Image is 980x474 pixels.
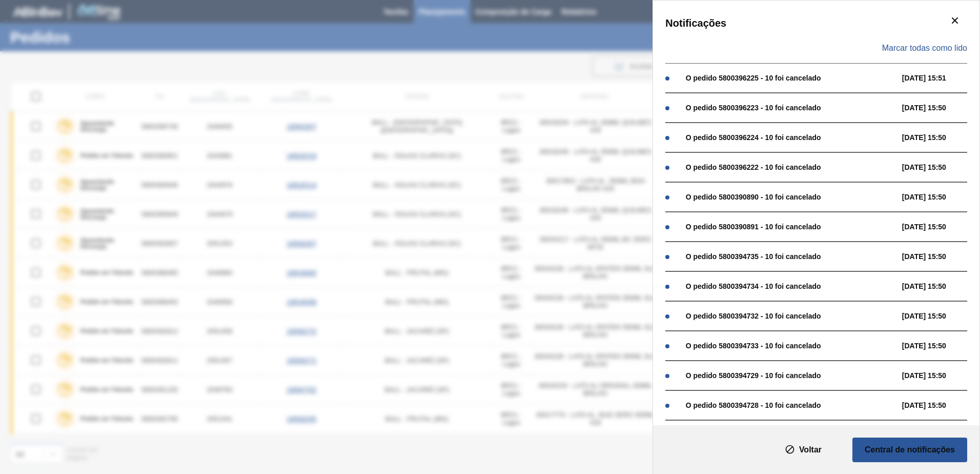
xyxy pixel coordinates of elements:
[686,312,897,320] div: O pedido 5800394732 - 10 foi cancelado
[902,193,977,201] span: [DATE] 15:50
[902,371,977,380] span: [DATE] 15:50
[686,74,897,82] div: O pedido 5800396225 - 10 foi cancelado
[686,342,897,350] div: O pedido 5800394733 - 10 foi cancelado
[902,342,977,350] span: [DATE] 15:50
[686,133,897,142] div: O pedido 5800396224 - 10 foi cancelado
[902,282,977,290] span: [DATE] 15:50
[902,74,977,82] span: [DATE] 15:51
[902,401,977,409] span: [DATE] 15:50
[902,223,977,231] span: [DATE] 15:50
[686,193,897,201] div: O pedido 5800390890 - 10 foi cancelado
[686,104,897,112] div: O pedido 5800396223 - 10 foi cancelado
[686,401,897,409] div: O pedido 5800394728 - 10 foi cancelado
[686,252,897,261] div: O pedido 5800394735 - 10 foi cancelado
[686,282,897,290] div: O pedido 5800394734 - 10 foi cancelado
[902,312,977,320] span: [DATE] 15:50
[686,371,897,380] div: O pedido 5800394729 - 10 foi cancelado
[902,252,977,261] span: [DATE] 15:50
[686,163,897,171] div: O pedido 5800396222 - 10 foi cancelado
[902,104,977,112] span: [DATE] 15:50
[686,223,897,231] div: O pedido 5800390891 - 10 foi cancelado
[902,133,977,142] span: [DATE] 15:50
[902,163,977,171] span: [DATE] 15:50
[882,44,967,53] span: Marcar todas como lido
